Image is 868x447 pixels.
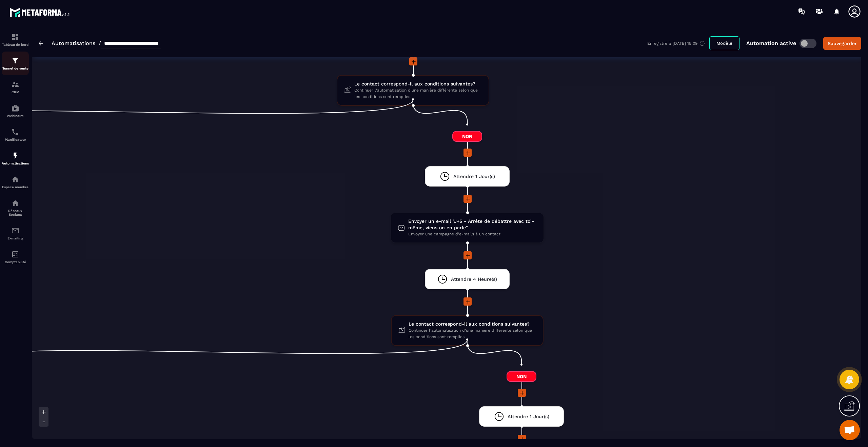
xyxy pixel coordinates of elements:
[2,147,29,170] a: automationsautomationsAutomatisations
[9,6,71,18] img: logo
[11,152,19,160] img: automations
[409,327,536,340] span: Continuer l'automatisation d'une manière différente selon que les conditions sont remplies.
[2,209,29,216] p: Réseaux Sociaux
[52,40,95,46] a: Automatisations
[408,231,537,237] span: Envoyer une campagne d'e-mails à un contact.
[2,221,29,245] a: emailemailE-mailing
[11,33,19,41] img: formation
[823,37,861,50] button: Sauvegarder
[507,371,536,382] span: Non
[2,28,29,52] a: formationformationTableau de bord
[828,40,857,47] div: Sauvegarder
[2,123,29,147] a: schedulerschedulerPlanificateur
[840,420,860,440] a: Open chat
[451,276,497,283] span: Attendre 4 Heure(s)
[673,41,697,46] p: [DATE] 15:09
[2,170,29,194] a: automationsautomationsEspace membre
[2,99,29,123] a: automationsautomationsWebinaire
[354,87,482,100] span: Continuer l'automatisation d'une manière différente selon que les conditions sont remplies.
[2,114,29,118] p: Webinaire
[2,52,29,75] a: formationformationTunnel de vente
[746,40,796,46] p: Automation active
[99,40,101,46] span: /
[11,104,19,112] img: automations
[2,194,29,221] a: social-networksocial-networkRéseaux Sociaux
[354,81,482,87] span: Le contact correspond-il aux conditions suivantes?
[2,75,29,99] a: formationformationCRM
[11,199,19,207] img: social-network
[2,260,29,264] p: Comptabilité
[452,131,482,142] span: Non
[11,227,19,235] img: email
[2,43,29,46] p: Tableau de bord
[2,185,29,189] p: Espace membre
[2,90,29,94] p: CRM
[2,245,29,269] a: accountantaccountantComptabilité
[453,173,495,180] span: Attendre 1 Jour(s)
[647,40,709,46] div: Enregistré à
[39,41,43,45] img: arrow
[11,175,19,183] img: automations
[11,57,19,65] img: formation
[2,66,29,70] p: Tunnel de vente
[11,128,19,136] img: scheduler
[11,80,19,89] img: formation
[408,218,537,231] span: Envoyer un e-mail "J+5 - Arrête de débattre avec toi-même, viens on en parle"
[508,413,549,420] span: Attendre 1 Jour(s)
[2,236,29,240] p: E-mailing
[2,138,29,141] p: Planificateur
[409,321,536,327] span: Le contact correspond-il aux conditions suivantes?
[2,161,29,165] p: Automatisations
[709,36,739,50] button: Modèle
[11,250,19,258] img: accountant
